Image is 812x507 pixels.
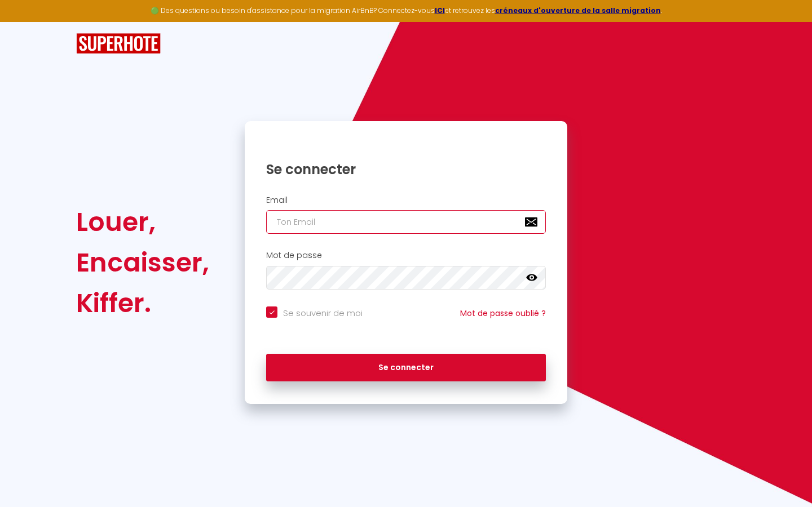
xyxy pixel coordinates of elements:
[266,210,546,234] input: Ton Email
[76,202,209,242] div: Louer,
[495,6,661,15] a: créneaux d'ouverture de la salle migration
[266,195,546,205] h2: Email
[76,283,209,323] div: Kiffer.
[266,251,546,260] h2: Mot de passe
[266,161,546,178] h1: Se connecter
[460,308,546,319] a: Mot de passe oublié ?
[435,6,445,15] a: ICI
[76,33,161,54] img: SuperHote logo
[9,5,43,38] button: Ouvrir le widget de chat LiveChat
[76,242,209,283] div: Encaisser,
[266,354,546,382] button: Se connecter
